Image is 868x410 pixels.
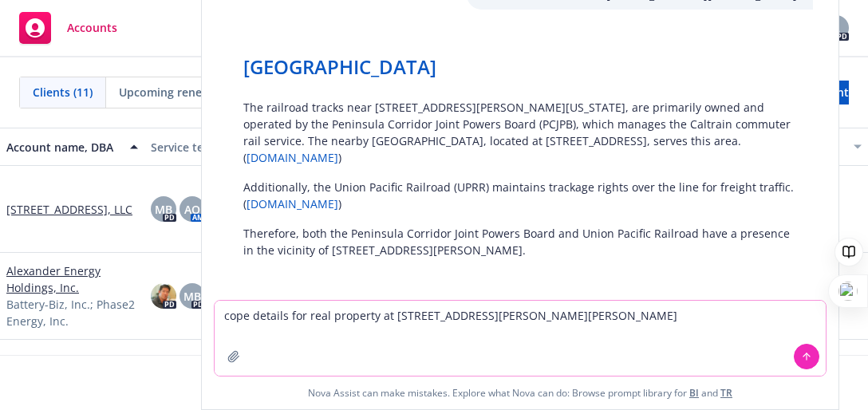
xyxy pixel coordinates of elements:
[151,283,176,309] img: photo
[119,84,242,101] span: Upcoming renewals (5)
[689,386,699,400] a: BI
[6,296,138,329] span: Battery-Biz, Inc.; Phase2 Energy, Inc.
[247,196,338,211] a: [DOMAIN_NAME]
[720,386,732,400] a: TR
[243,99,797,166] p: The railroad tracks near [STREET_ADDRESS][PERSON_NAME][US_STATE], are primarily owned and operate...
[155,201,172,218] span: MB
[6,139,120,156] div: Account name, DBA
[243,53,436,80] a: [GEOGRAPHIC_DATA]
[243,225,797,258] p: Therefore, both the Peninsula Corridor Joint Powers Board and Union Pacific Railroad have a prese...
[247,150,338,165] a: [DOMAIN_NAME]
[183,288,201,305] span: MB
[144,128,289,166] button: Service team
[13,6,124,50] a: Accounts
[215,301,826,376] textarea: cope details for real property at [STREET_ADDRESS][PERSON_NAME][PERSON_NAME]
[243,179,797,212] p: Additionally, the Union Pacific Railroad (UPRR) maintains trackage rights over the line for freig...
[6,262,138,296] a: Alexander Energy Holdings, Inc.
[67,22,117,34] span: Accounts
[184,201,200,218] span: AO
[33,84,93,101] span: Clients (11)
[208,376,832,409] span: Nova Assist can make mistakes. Explore what Nova can do: Browse prompt library for and
[6,201,132,218] a: [STREET_ADDRESS], LLC
[151,139,282,156] div: Service team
